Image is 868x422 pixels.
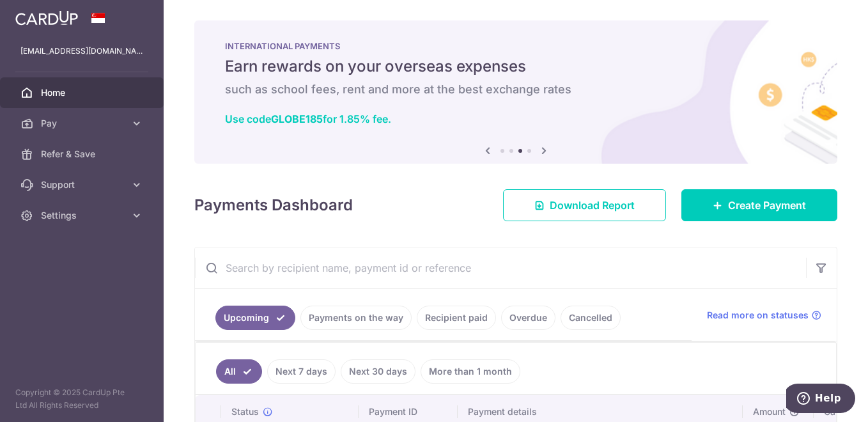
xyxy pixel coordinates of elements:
[681,189,837,221] a: Create Payment
[225,56,807,77] h5: Earn rewards on your overseas expenses
[41,117,125,130] span: Pay
[41,148,125,160] span: Refer & Save
[41,209,125,222] span: Settings
[15,10,78,26] img: CardUp
[41,178,125,191] span: Support
[728,198,806,213] span: Create Payment
[503,189,666,221] a: Download Report
[707,309,809,322] span: Read more on statuses
[421,359,520,384] a: More than 1 month
[20,45,143,58] p: [EMAIL_ADDRESS][DOMAIN_NAME]
[231,405,259,418] span: Status
[550,198,635,213] span: Download Report
[417,306,496,330] a: Recipient paid
[194,20,837,164] img: International Payment Banner
[300,306,412,330] a: Payments on the way
[225,82,807,97] h6: such as school fees, rent and more at the best exchange rates
[501,306,555,330] a: Overdue
[225,113,391,125] a: Use codeGLOBE185for 1.85% fee.
[341,359,415,384] a: Next 30 days
[41,86,125,99] span: Home
[561,306,621,330] a: Cancelled
[267,359,336,384] a: Next 7 days
[215,306,295,330] a: Upcoming
[225,41,807,51] p: INTERNATIONAL PAYMENTS
[786,384,855,416] iframe: Opens a widget where you can find more information
[216,359,262,384] a: All
[271,113,323,125] b: GLOBE185
[194,194,353,217] h4: Payments Dashboard
[195,247,806,288] input: Search by recipient name, payment id or reference
[707,309,821,322] a: Read more on statuses
[753,405,786,418] span: Amount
